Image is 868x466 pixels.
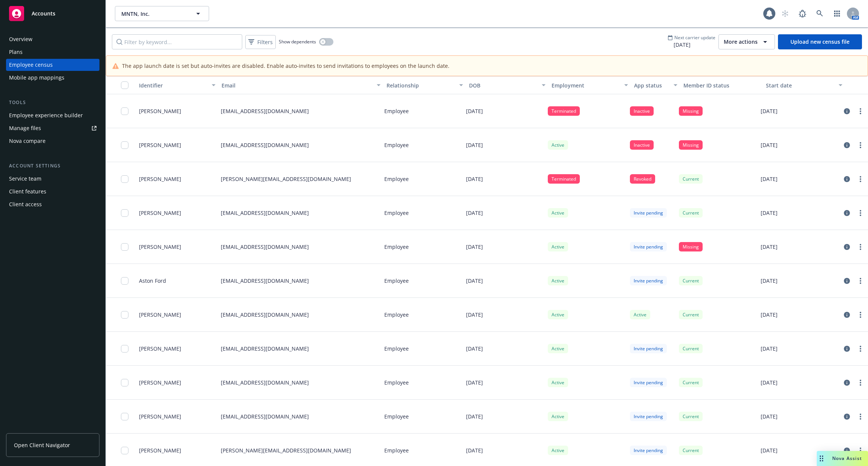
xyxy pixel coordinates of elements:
span: [DATE] [668,41,715,49]
span: [PERSON_NAME] [139,209,181,217]
div: Employee experience builder [9,109,83,121]
div: Current [679,310,703,319]
p: Employee [384,311,409,319]
span: MNTN, Inc. [121,10,186,18]
div: Current [679,276,703,285]
div: Overview [9,33,32,45]
div: Invite pending [630,208,667,218]
a: Report a Bug [795,6,810,21]
input: Toggle Row Selected [121,175,128,183]
a: Start snowing [778,6,793,21]
a: more [856,446,865,455]
span: The app launch date is set but auto-invites are disabled. Enable auto-invites to send invitations... [122,62,449,70]
a: more [856,175,865,184]
input: Select all [121,81,128,89]
span: Accounts [32,11,55,17]
p: [DATE] [466,141,483,149]
p: [DATE] [761,107,778,115]
div: Account settings [6,162,99,170]
a: Mobile app mappings [6,72,99,84]
button: Email [219,76,384,94]
p: [DATE] [761,379,778,386]
span: Filters [247,37,274,48]
div: Email [222,81,372,89]
div: Mobile app mappings [9,72,64,84]
div: Invite pending [630,242,667,251]
a: Accounts [6,3,99,24]
div: Active [548,276,568,285]
div: App status [634,81,669,89]
p: [EMAIL_ADDRESS][DOMAIN_NAME] [221,243,309,251]
a: more [856,412,865,421]
button: Member ID status [680,76,763,94]
a: circleInformation [842,310,851,319]
a: circleInformation [842,107,851,116]
p: Employee [384,379,409,386]
p: [DATE] [761,175,778,183]
button: Employment [549,76,631,94]
a: more [856,242,865,251]
span: Open Client Navigator [14,441,70,449]
p: [DATE] [466,412,483,420]
div: Manage files [9,122,41,134]
button: MNTN, Inc. [115,6,209,21]
a: Client access [6,198,99,210]
div: Missing [679,140,703,150]
p: [DATE] [466,379,483,386]
p: [EMAIL_ADDRESS][DOMAIN_NAME] [221,345,309,353]
div: Tools [6,99,99,106]
p: [DATE] [466,446,483,454]
a: more [856,344,865,353]
a: more [856,141,865,150]
span: [PERSON_NAME] [139,379,181,386]
p: Employee [384,345,409,353]
div: Relationship [387,81,455,89]
div: Active [548,412,568,421]
p: [EMAIL_ADDRESS][DOMAIN_NAME] [221,209,309,217]
div: Plans [9,46,23,58]
div: Invite pending [630,344,667,353]
a: circleInformation [842,446,851,455]
p: [PERSON_NAME][EMAIL_ADDRESS][DOMAIN_NAME] [221,175,351,183]
a: Manage files [6,122,99,134]
div: Active [548,310,568,319]
input: Toggle Row Selected [121,277,128,285]
a: more [856,378,865,387]
div: Active [548,446,568,455]
div: Terminated [548,106,580,116]
p: Employee [384,446,409,454]
span: [PERSON_NAME] [139,141,181,149]
p: [EMAIL_ADDRESS][DOMAIN_NAME] [221,379,309,386]
a: Search [812,6,827,21]
a: Plans [6,46,99,58]
div: Invite pending [630,378,667,387]
div: Nova compare [9,135,46,147]
button: Identifier [136,76,219,94]
div: Missing [679,242,703,251]
a: Nova compare [6,135,99,147]
span: Next carrier update [674,34,715,41]
input: Toggle Row Selected [121,447,128,454]
button: Nova Assist [817,451,868,466]
p: Employee [384,141,409,149]
span: [PERSON_NAME] [139,446,181,454]
a: Switch app [830,6,845,21]
span: Filters [257,38,273,46]
div: Employee census [9,59,53,71]
p: Employee [384,277,409,285]
div: Active [548,378,568,387]
div: Active [548,140,568,150]
p: Employee [384,175,409,183]
a: more [856,107,865,116]
div: Identifier [139,81,207,89]
p: [DATE] [466,209,483,217]
div: Service team [9,173,41,185]
div: Missing [679,106,703,116]
div: Inactive [630,106,654,116]
span: Show dependents [279,38,316,45]
span: Aston Ford [139,277,166,285]
div: Start date [766,81,834,89]
a: more [856,310,865,319]
p: [DATE] [761,311,778,319]
input: Toggle Row Selected [121,345,128,353]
